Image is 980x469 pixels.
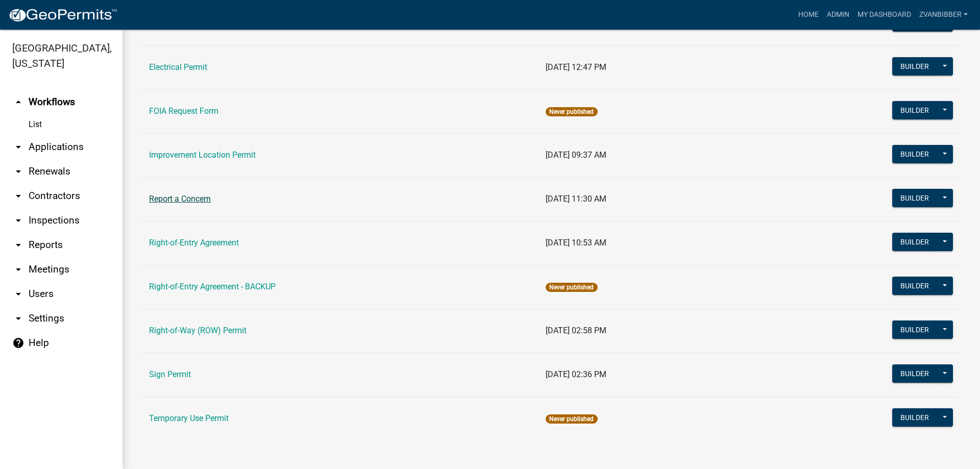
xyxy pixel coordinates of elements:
span: Never published [546,283,597,292]
a: Electrical Permit [149,62,207,72]
a: Right-of-Entry Agreement - BACKUP [149,282,276,291]
i: arrow_drop_down [12,263,24,276]
button: Builder [892,57,937,76]
a: Sign Permit [149,369,191,379]
span: Never published [546,414,597,424]
i: arrow_drop_down [12,312,24,325]
a: FOIA Request Form [149,106,218,116]
a: Admin [823,5,853,24]
button: Builder [892,101,937,119]
span: Never published [546,107,597,116]
a: My Dashboard [853,5,915,24]
a: zvanbibber [915,5,972,24]
span: [DATE] 11:30 AM [546,194,606,204]
i: arrow_drop_down [12,190,24,202]
a: Report a Concern [149,194,211,204]
button: Builder [892,364,937,383]
i: arrow_drop_down [12,165,24,178]
button: Builder [892,277,937,295]
button: Builder [892,13,937,32]
i: arrow_drop_down [12,141,24,153]
button: Builder [892,408,937,427]
button: Builder [892,320,937,339]
i: arrow_drop_up [12,96,24,108]
span: [DATE] 02:58 PM [546,326,606,335]
i: arrow_drop_down [12,288,24,300]
a: Improvement Location Permit [149,150,256,160]
a: Temporary Use Permit [149,413,229,423]
button: Builder [892,233,937,251]
button: Builder [892,145,937,163]
button: Builder [892,189,937,207]
a: Right-of-Way (ROW) Permit [149,326,247,335]
span: [DATE] 09:37 AM [546,150,606,160]
i: help [12,337,24,349]
span: [DATE] 02:36 PM [546,369,606,379]
i: arrow_drop_down [12,239,24,251]
a: Right-of-Entry Agreement [149,238,239,248]
i: arrow_drop_down [12,214,24,227]
span: [DATE] 10:53 AM [546,238,606,248]
a: Home [794,5,823,24]
span: [DATE] 12:47 PM [546,62,606,72]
